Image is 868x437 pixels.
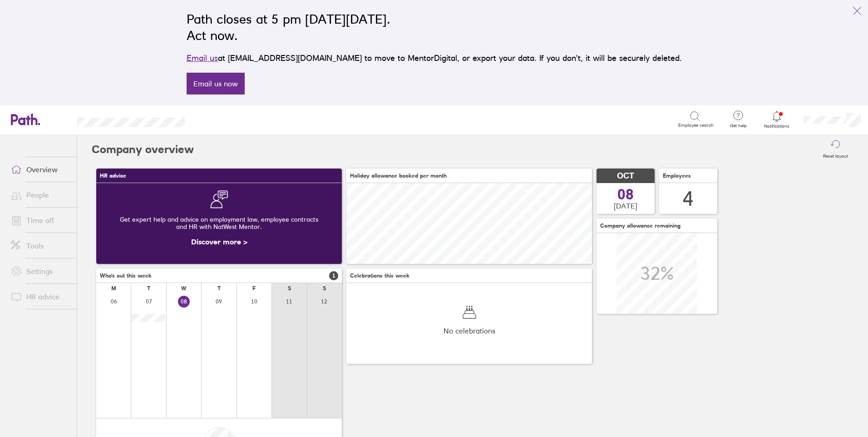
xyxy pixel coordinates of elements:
span: Holiday allowance booked per month [350,173,447,179]
a: Discover more > [191,237,247,246]
a: HR advice [4,288,77,306]
span: 08 [617,187,634,202]
span: [DATE] [614,202,637,210]
span: Notifications [762,124,792,129]
a: Time off [4,211,77,229]
span: HR advice [100,173,126,179]
div: T [217,285,221,292]
a: Email us [187,53,218,63]
span: 1 [329,271,338,280]
div: F [252,285,256,292]
div: M [111,285,116,292]
span: No celebrations [444,327,495,335]
div: Search [209,115,232,123]
span: Get help [724,123,753,129]
a: People [4,186,77,204]
div: 4 [683,187,694,210]
a: Overview [4,160,77,179]
button: Reset layout [818,135,853,164]
span: Employee search [678,123,714,128]
a: Email us now [187,73,245,94]
h2: Path closes at 5 pm [DATE][DATE]. Act now. [187,11,682,44]
span: OCT [617,171,634,181]
p: at [EMAIL_ADDRESS][DOMAIN_NAME] to move to MentorDigital, or export your data. If you don’t, it w... [187,52,682,65]
div: Get expert help and advice on employment law, employee contracts and HR with NatWest Mentor. [104,209,335,238]
div: S [323,285,326,292]
div: T [147,285,150,292]
a: Notifications [762,110,792,129]
span: Employees [663,173,691,179]
label: Reset layout [818,151,853,159]
h2: Company overview [92,135,194,164]
span: Company allowance remaining [600,223,681,229]
div: S [288,285,291,292]
span: Who's out this week [100,273,152,279]
a: Tools [4,237,77,255]
a: Settings [4,262,77,280]
div: W [181,285,187,292]
span: Celebrations this week [350,273,409,279]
